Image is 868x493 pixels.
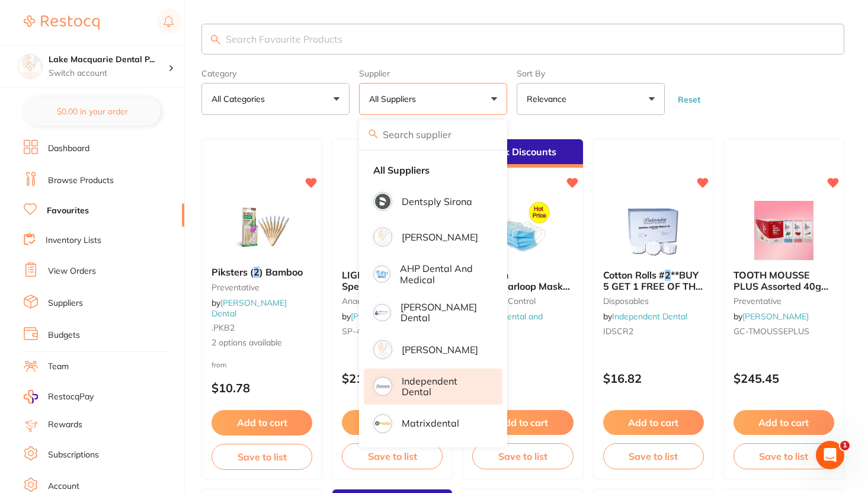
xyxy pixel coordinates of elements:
[603,296,704,306] small: disposables
[402,376,486,398] p: Independent Dental
[342,372,443,385] p: $210.91
[48,143,89,155] a: Dashboard
[342,269,423,303] span: % Special 1:80000 [MEDICAL_DATA]
[223,198,300,257] img: Piksters (2) Bamboo
[734,372,834,385] p: $245.45
[342,296,443,306] small: anaesthetic
[401,302,486,324] p: [PERSON_NAME] Dental
[342,311,417,322] span: by
[472,296,573,306] small: infection control
[212,322,235,333] span: .PKB2
[734,270,834,292] b: TOOTH MOUSSE PLUS Assorted 40g Tube 4 x Mint & Straw 2 x Van
[212,266,254,278] span: Piksters (
[472,377,573,390] p: $3.76
[342,326,393,337] span: SP-4036-100
[375,306,389,320] img: Erskine Dental
[375,194,390,209] img: Dentsply Sirona
[375,416,390,431] img: Matrixdental
[212,444,312,470] button: Save to list
[527,93,571,105] p: Relevance
[734,296,834,306] small: preventative
[517,83,665,115] button: Relevance
[49,68,168,79] p: Switch account
[612,311,687,322] a: Independent Dental
[342,410,443,435] button: Add to cart
[48,391,94,403] span: RestocqPay
[254,266,260,278] em: 2
[212,360,227,369] span: from
[48,449,99,461] a: Subscriptions
[212,337,312,349] span: 2 options available
[472,270,573,292] b: Aureum Level 2 Earloop Masks - Blue
[48,265,96,277] a: View Orders
[212,283,312,292] small: preventative
[375,229,390,245] img: Adam Dental
[49,54,168,66] h4: Lake Macquarie Dental Practice
[24,97,161,126] button: $0.00 in your order
[212,267,312,277] b: Piksters (2) Bamboo
[24,15,100,30] img: Restocq Logo
[46,235,101,246] a: Inventory Lists
[734,443,834,469] button: Save to list
[24,390,94,404] a: RestocqPay
[402,418,459,428] p: Matrixdental
[359,83,507,115] button: All Suppliers
[400,263,486,285] p: AHP Dental and Medical
[375,267,389,281] img: AHP Dental and Medical
[603,443,704,469] button: Save to list
[603,311,687,322] span: by
[603,269,665,281] span: Cotton Rolls #
[472,410,573,435] button: Add to cart
[402,196,472,207] p: Dentsply Sirona
[472,311,543,332] span: by
[18,55,42,78] img: Lake Macquarie Dental Practice
[48,329,80,341] a: Budgets
[24,390,38,404] img: RestocqPay
[359,69,507,78] label: Supplier
[47,205,89,217] a: Favourites
[212,297,287,319] span: by
[603,372,704,385] p: $16.82
[603,410,704,435] button: Add to cart
[742,311,809,322] a: [PERSON_NAME]
[342,443,443,469] button: Save to list
[615,201,692,260] img: Cotton Rolls #2 **BUY 5 GET 1 FREE OF THE SAME**
[472,280,570,303] span: Earloop Masks - Blue
[734,326,809,337] span: GC-TMOUSSEPLUS
[603,270,704,292] b: Cotton Rolls #2 **BUY 5 GET 1 FREE OF THE SAME**
[484,201,561,260] img: Aureum Level 2 Earloop Masks - Blue
[354,201,431,260] img: LIGNOSPAN 2% Special 1:80000 adrenalin 2.2ml 2xBox 50 Blue
[201,69,350,78] label: Category
[734,410,834,435] button: Add to cart
[816,441,844,469] iframe: Intercom live chat
[48,419,82,431] a: Rewards
[734,311,809,322] span: by
[24,9,100,36] a: Restocq Logo
[48,361,69,373] a: Team
[517,69,665,78] label: Sort By
[472,311,543,332] a: AHP Dental and Medical
[734,269,828,313] span: TOOTH MOUSSE PLUS Assorted 40g Tube 4 x Mint & Straw
[212,410,312,435] button: Add to cart
[342,269,398,281] span: LIGNOSPAN
[840,441,850,450] span: 1
[463,139,582,168] div: Bulk Discounts
[212,381,312,395] p: $10.78
[212,297,287,319] a: [PERSON_NAME] Dental
[402,232,478,242] p: [PERSON_NAME]
[665,269,671,281] em: 2
[375,379,390,394] img: Independent Dental
[359,120,507,149] input: Search supplier
[375,342,390,357] img: Henry Schein Halas
[212,93,270,105] p: All Categories
[260,266,303,278] span: ) Bamboo
[201,83,350,115] button: All Categories
[603,326,633,337] span: IDSCR2
[402,344,478,355] p: [PERSON_NAME]
[48,297,83,309] a: Suppliers
[373,165,430,175] strong: All Suppliers
[369,93,421,105] p: All Suppliers
[48,175,114,187] a: Browse Products
[603,269,703,303] span: **BUY 5 GET 1 FREE OF THE SAME**
[745,201,822,260] img: TOOTH MOUSSE PLUS Assorted 40g Tube 4 x Mint & Straw 2 x Van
